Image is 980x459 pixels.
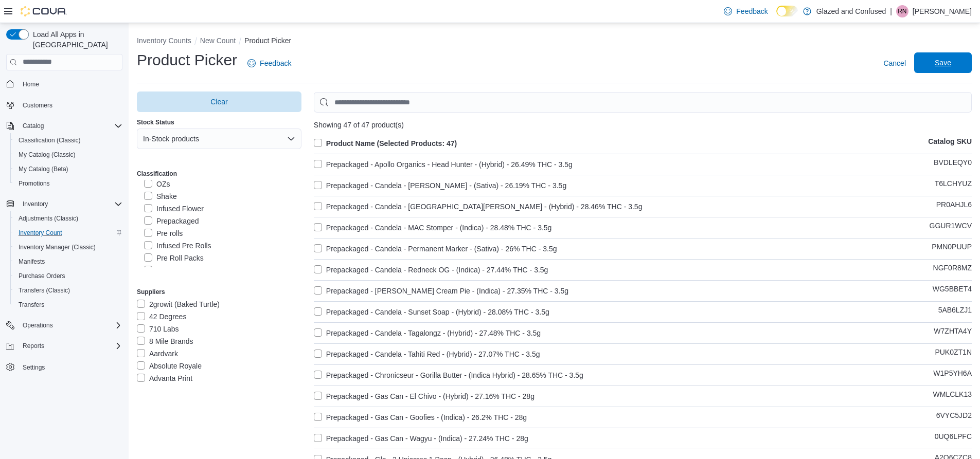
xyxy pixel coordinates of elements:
span: Transfers [14,299,122,311]
a: Transfers (Classic) [14,284,74,297]
label: Aardvark [137,347,178,360]
span: My Catalog (Beta) [19,165,68,173]
p: PR0AHJL6 [936,200,972,213]
button: Promotions [10,176,127,191]
p: PMN0PUUP [932,243,972,255]
a: Home [19,78,43,90]
span: Promotions [14,177,122,190]
button: Home [2,77,127,91]
img: Cova [21,6,67,16]
p: PUK0ZT1N [935,348,972,360]
label: Alpha Buddz [137,384,190,397]
label: Vape [144,264,173,277]
button: Catalog [2,119,127,133]
a: Purchase Orders [14,270,69,282]
button: New Count [200,36,236,45]
label: Prepackaged - Candela - Tagalongz - (Hybrid) - 27.48% THC - 3.5g [314,327,541,339]
a: Adjustments (Classic) [14,212,82,225]
p: T6LCHYUZ [935,179,972,192]
span: Inventory Count [19,229,62,237]
a: Inventory Count [14,227,66,239]
button: Catalog [19,120,48,132]
label: 710 Labs [137,323,179,335]
p: W1P5YH6A [933,369,972,381]
label: OZs [144,178,170,190]
nav: An example of EuiBreadcrumbs [137,35,972,48]
button: Operations [19,319,57,332]
button: Customers [2,98,127,113]
label: Prepackaged - Candela - [GEOGRAPHIC_DATA][PERSON_NAME] - (Hybrid) - 28.46% THC - 3.5g [314,200,643,213]
input: Dark Mode [776,6,798,16]
a: Inventory Manager (Classic) [14,241,100,253]
p: WMLCLK13 [933,390,972,402]
label: Prepackaged - Candela - Sunset Soap - (Hybrid) - 28.08% THC - 3.5g [314,306,549,318]
label: Advanta Print [137,372,192,384]
p: Catalog SKU [928,137,972,150]
span: Reports [19,340,122,352]
label: Prepackaged - Gas Can - Goofies - (Indica) - 26.2% THC - 28g [314,411,527,424]
button: Clear [137,91,301,112]
a: Customers [19,99,57,112]
p: 6VYC5JD2 [936,411,972,424]
span: Customers [23,101,52,109]
label: Suppliers [137,288,165,296]
h1: Product Picker [137,50,237,70]
label: Prepackaged - Candela - Redneck OG - (Indica) - 27.44% THC - 3.5g [314,264,548,276]
label: Prepackaged - Apollo Organics - Head Hunter - (Hybrid) - 26.49% THC - 3.5g [314,158,573,171]
label: Infused Pre Rolls [144,240,211,252]
a: Feedback [243,53,295,74]
label: Pre Roll Packs [144,252,204,264]
p: | [890,5,892,17]
label: Prepackaged [144,215,199,227]
span: Inventory [23,200,48,208]
label: 8 Mile Brands [137,335,193,347]
span: Catalog [19,120,122,132]
p: WG5BBET4 [933,285,972,297]
button: My Catalog (Beta) [10,162,127,176]
label: Pre rolls [144,227,183,240]
a: My Catalog (Beta) [14,163,73,175]
a: Feedback [720,1,772,22]
p: BVDLEQY0 [934,158,972,171]
a: Transfers [14,299,48,311]
span: Manifests [14,255,122,268]
span: Dark Mode [776,16,777,17]
label: Prepackaged - Gas Can - El Chivo - (Hybrid) - 27.16% THC - 28g [314,390,534,402]
a: Settings [19,361,49,374]
span: Load All Apps in [GEOGRAPHIC_DATA] [29,29,122,50]
label: Prepackaged - Chronicseur - Gorilla Butter - (Indica Hybrid) - 28.65% THC - 3.5g [314,369,583,381]
span: Inventory [19,198,122,210]
span: RN [898,5,906,17]
button: Product Picker [244,36,291,45]
button: Inventory Count [10,226,127,240]
label: Prepackaged - [PERSON_NAME] Cream Pie - (Indica) - 27.35% THC - 3.5g [314,285,568,297]
button: Manifests [10,254,127,269]
span: Transfers [19,301,44,309]
label: Prepackaged - Candela - Permanent Marker - (Sativa) - 26% THC - 3.5g [314,243,557,255]
p: [PERSON_NAME] [913,5,972,17]
p: NGF0R8MZ [933,264,972,276]
span: Customers [19,99,122,112]
a: Classification (Classic) [14,134,85,146]
button: Adjustments (Classic) [10,211,127,226]
button: Reports [2,339,127,353]
button: Reports [19,340,48,352]
label: Prepackaged - Candela - MAC Stomper - (Indica) - 28.48% THC - 3.5g [314,222,552,234]
button: Settings [2,359,127,374]
span: Inventory Count [14,227,122,239]
span: Classification (Classic) [14,134,122,146]
span: Settings [23,363,45,372]
span: Purchase Orders [19,272,65,280]
label: Prepackaged - Candela - [PERSON_NAME] - (Sativa) - 26.19% THC - 3.5g [314,179,566,192]
span: Catalog [23,122,44,130]
button: Save [914,52,972,73]
span: Transfers (Classic) [19,286,70,295]
button: Purchase Orders [10,269,127,283]
label: Stock Status [137,118,174,126]
span: Clear [210,97,227,107]
label: Classification [137,170,177,178]
span: Settings [19,360,122,373]
button: Inventory Manager (Classic) [10,240,127,254]
span: Purchase Orders [14,270,122,282]
span: My Catalog (Beta) [14,163,122,175]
